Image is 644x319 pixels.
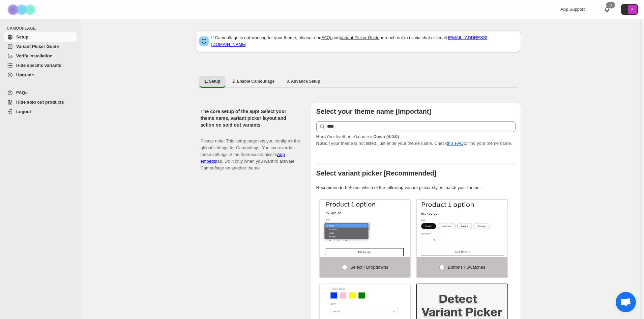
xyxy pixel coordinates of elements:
span: Verify Installation [16,53,53,58]
p: If your theme is not listed, just enter your theme name. Check to find your theme name. [316,133,516,147]
span: Hide sold out products [16,100,64,105]
a: Logout [4,107,77,116]
span: Upgrade [16,72,34,77]
span: App Support [560,7,585,12]
span: Select / Dropdowns [350,265,388,270]
a: Variant Picker Guide [4,42,77,51]
span: Avatar with initials F [628,5,637,14]
span: Your live theme's name is [316,134,399,139]
a: Upgrade [4,70,77,80]
span: 3. Advance Setup [287,79,320,84]
div: 0 [606,2,615,8]
span: Logout [16,109,31,114]
span: Buttons / Swatches [448,265,485,270]
span: Hide specific variants [16,63,61,68]
a: Verify Installation [4,51,77,61]
span: CAMOUFLAGE [7,26,78,31]
a: Setup [4,32,77,42]
b: Select your theme name [Important] [316,108,431,115]
img: Select / Dropdowns [320,200,410,257]
a: Hide sold out products [4,98,77,107]
span: FAQs [16,90,28,95]
span: 2. Enable Camouflage [232,79,274,84]
text: F [632,7,634,11]
p: Recommended: Select which of the following variant picker styles match your theme. [316,184,516,191]
a: FAQs [321,35,332,40]
img: Buttons / Swatches [417,200,507,257]
a: this FAQ [447,141,464,146]
button: Avatar with initials F [621,4,638,15]
a: FAQs [4,88,77,98]
span: 1. Setup [205,79,221,84]
strong: Note: [316,141,327,146]
a: Hide specific variants [4,61,77,70]
a: Variant Picker Guide [340,35,379,40]
strong: Hint: [316,134,326,139]
strong: Dawn (4.0.0) [373,134,399,139]
b: Select variant picker [Recommended] [316,169,437,177]
h2: The core setup of the app! Select your theme name, variant picker layout and action on sold out v... [201,108,300,128]
img: Camouflage [5,0,39,19]
p: Please note: This setup page lets you configure the global settings for Camouflage. You can overr... [201,131,300,171]
a: 0 [604,6,610,13]
a: 开放式聊天 [616,292,636,312]
span: Variant Picker Guide [16,44,59,49]
p: If Camouflage is not working for your theme, please read and or reach out to us via chat or email: [211,34,517,48]
span: Setup [16,34,28,39]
